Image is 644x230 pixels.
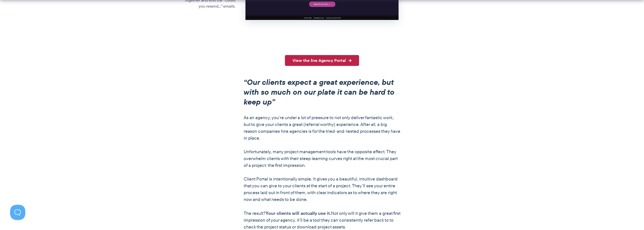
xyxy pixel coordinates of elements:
p: Client Portal is intentionally simple. It gives you a beautiful, intuitive dashboard that you can... [244,176,401,203]
em: “Our clients expect a great experience, but with so much on our plate it can be hard to keep up” [244,76,394,108]
p: As an agency, you’re under a lot of pressure to not only deliver fantastic work, but to give your... [244,114,401,142]
strong: Your clients will actually use it. [266,210,331,217]
p: Unfortunately, many project management tools have the opposite effect. They overwhelm clients wit... [244,148,401,169]
a: View the live Agency Portal [285,55,359,66]
iframe: Toggle Customer Support [10,205,25,220]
